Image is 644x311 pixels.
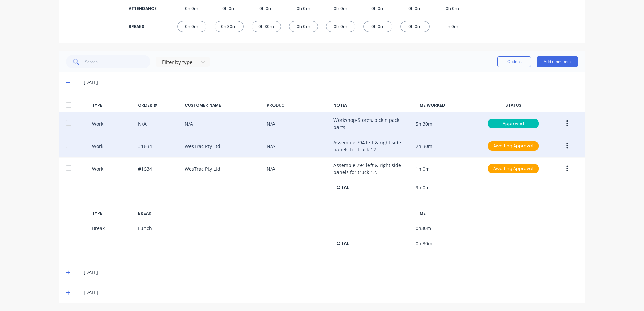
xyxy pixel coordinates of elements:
div: [DATE] [84,289,578,296]
div: 0h 0m [289,21,318,32]
div: 0h 0m [215,3,244,14]
button: Add timesheet [537,56,578,67]
input: Search... [85,55,151,68]
div: BREAK [138,210,179,216]
div: [DATE] [84,79,578,86]
div: PRODUCT [267,102,328,108]
div: ATTENDANCE [129,6,156,12]
div: Awaiting Approval [488,164,539,173]
div: ORDER # [138,102,179,108]
div: NOTES [333,102,410,108]
div: 0h 0m [326,3,355,14]
div: 0h 0m [177,21,206,32]
div: 0h 0m [400,3,430,14]
div: Awaiting Approval [488,141,539,151]
div: [DATE] [84,269,578,276]
div: TYPE [92,102,133,108]
div: TIME [416,210,477,216]
div: Approved [488,119,539,128]
div: 0h 0m [326,21,355,32]
div: 0h 0m [252,3,281,14]
div: 0h 30m [252,21,281,32]
div: CUSTOMER NAME [185,102,261,108]
div: TIME WORKED [416,102,477,108]
div: 1h 0m [438,21,467,32]
div: BREAKS [129,24,156,30]
div: TYPE [92,210,133,216]
div: 0h 0m [400,21,430,32]
div: 0h 0m [177,3,206,14]
div: STATUS [483,102,544,108]
div: 0h 30m [215,21,244,32]
button: Options [497,56,531,67]
div: 0h 0m [363,3,393,14]
div: 0h 0m [363,21,393,32]
div: 0h 0m [289,3,318,14]
div: 0h 0m [438,3,467,14]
